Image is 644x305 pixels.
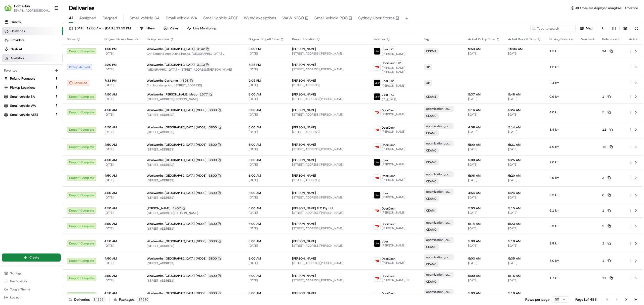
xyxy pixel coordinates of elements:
[508,178,541,182] span: [DATE]
[249,178,284,182] span: [DATE]
[468,47,500,51] span: 9:59 AM
[2,84,61,92] button: Pickup Locations
[374,144,380,150] img: doordash_logo_v2.png
[147,206,171,210] span: [PERSON_NAME]
[4,76,53,81] a: Refund Requests
[426,141,451,145] span: optimization_order_unassigned
[602,259,611,263] button: 1
[389,78,395,84] button: +2
[382,178,406,182] span: [PERSON_NAME]
[2,111,61,119] button: Small vehicle AEST
[292,130,366,134] span: [STREET_ADDRESS]
[2,27,63,35] a: Deliveries
[426,114,436,118] span: CDAM0
[468,178,500,182] span: [DATE]
[14,4,30,9] button: HomeRun
[147,52,240,56] span: Cnr Bentons And Dunns Roads, [GEOGRAPHIC_DATA], [GEOGRAPHIC_DATA]
[426,95,436,99] span: CDAM1
[249,108,284,112] span: 6:00 AM
[147,47,195,51] span: Woolworths [GEOGRAPHIC_DATA]
[104,67,139,71] span: [DATE]
[10,295,20,299] span: Log out
[11,56,24,61] span: Analytics
[549,65,573,69] span: 1.2 km
[508,97,541,101] span: [DATE]
[282,15,304,21] span: WaW NFSO
[104,211,139,215] span: [DATE]
[292,143,316,147] span: [PERSON_NAME]
[382,126,395,130] span: DoorDash
[104,158,139,162] span: 4:50 AM
[382,84,406,88] span: [PERSON_NAME]
[549,81,573,85] span: 2.4 km
[4,104,53,108] a: Small vehicle WA
[602,37,620,41] span: Reference Id
[102,15,117,21] span: Flagged
[508,206,541,210] span: 5:15 AM
[602,276,613,280] button: 11
[208,191,222,195] div: 3800
[208,222,222,226] div: 3800
[382,158,388,162] span: Uber
[196,47,210,51] div: 3142
[602,95,611,99] button: 1
[147,211,240,215] span: [STREET_ADDRESS][PERSON_NAME]
[292,108,316,112] span: [PERSON_NAME]
[147,37,169,41] span: Pickup Location
[147,113,240,117] span: [STREET_ADDRESS]
[508,92,541,96] span: 5:48 AM
[426,221,451,225] span: optimization_order_unassigned
[549,193,573,197] span: 6.2 km
[2,54,63,62] a: Analytics
[530,25,576,32] input: Type to search
[374,240,380,247] img: uber-new-logo.jpeg
[249,37,279,41] span: Original Dropoff Time
[468,206,500,210] span: 5:03 AM
[382,195,406,199] span: [PERSON_NAME]
[426,65,430,69] span: XP
[104,195,139,199] span: [DATE]
[382,174,395,178] span: DoorDash
[389,92,395,97] button: +1
[602,241,611,245] button: 2
[2,67,61,75] div: Favorites
[147,196,240,200] span: [STREET_ADDRESS]
[147,92,197,96] span: Woolworths [PERSON_NAME] Metro
[208,142,222,147] div: 3800
[508,174,541,178] span: 5:20 AM
[389,46,395,52] button: +1
[549,95,573,99] span: 0.9 km
[147,147,240,151] span: [STREET_ADDRESS]
[468,125,500,129] span: 4:58 AM
[374,64,380,70] img: doordash_logo_v2.png
[147,79,178,83] span: Woolworths Carramar
[104,178,139,182] span: [DATE]
[382,112,406,116] span: [PERSON_NAME]
[374,292,380,299] img: doordash_logo_v2.png
[374,223,380,229] img: doordash_logo_v2.png
[249,113,284,117] span: [DATE]
[14,9,50,13] button: [EMAIL_ADDRESS][DOMAIN_NAME]
[292,79,316,83] span: [PERSON_NAME]
[208,158,222,162] div: 3800
[104,83,139,87] span: [DATE]
[508,143,541,147] span: 5:21 AM
[586,26,592,31] span: Map
[628,37,639,41] div: Action
[374,258,380,264] img: doordash_logo_v2.png
[292,195,366,199] span: [STREET_ADDRESS][PERSON_NAME]
[633,25,640,32] button: Refresh
[508,130,541,134] span: [DATE]
[468,163,500,167] span: [DATE]
[249,211,284,215] span: [DATE]
[292,174,316,178] span: [PERSON_NAME]
[468,147,500,151] span: [DATE]
[147,130,240,134] span: [STREET_ADDRESS]
[549,110,573,114] span: 4.0 km
[2,93,61,101] button: Small vehicle SA
[2,294,61,301] button: Log out
[575,6,638,10] span: All times are displayed using AWST timezone
[104,47,139,51] span: 1:50 PM
[292,147,366,151] span: [STREET_ADDRESS][PERSON_NAME]
[382,79,388,83] span: Uber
